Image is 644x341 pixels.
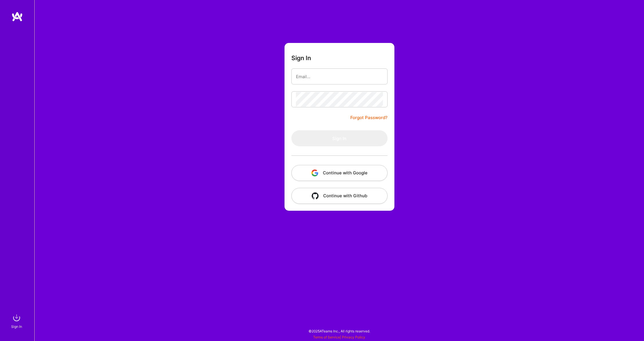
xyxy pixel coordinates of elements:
img: logo [11,11,23,22]
button: Sign In [291,130,388,146]
img: icon [312,192,319,199]
a: Forgot Password? [350,114,388,121]
h3: Sign In [291,54,311,62]
a: Privacy Policy [342,335,365,339]
a: Terms of Service [313,335,340,339]
button: Continue with Google [291,165,388,181]
img: icon [311,169,318,176]
button: Continue with Github [291,188,388,204]
div: © 2025 ATeams Inc., All rights reserved. [34,324,644,338]
a: sign inSign In [12,312,22,330]
input: Email... [296,69,383,84]
img: sign in [11,312,22,324]
span: | [313,335,365,339]
div: Sign In [11,324,22,330]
